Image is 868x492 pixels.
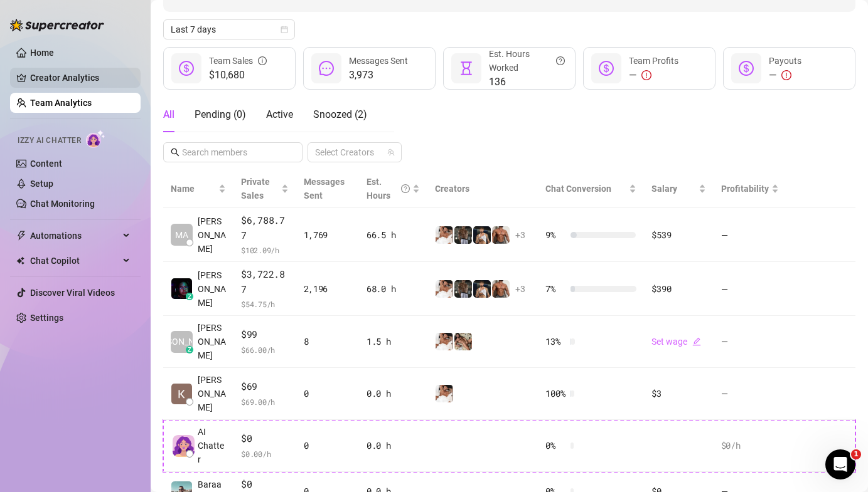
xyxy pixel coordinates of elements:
p: How can we help? [25,132,226,153]
span: Team Profits [629,56,678,66]
span: + 3 [515,282,525,296]
span: AI Chatter [198,425,226,466]
span: Name [171,182,216,196]
span: $3,722.87 [241,267,289,296]
div: Recent messageGiselle avatarElla avatarNWhat's the email address of the affected person? If this ... [13,169,238,234]
span: $ 66.00 /h [241,343,289,356]
a: Team Analytics [30,98,92,108]
img: Chat Copilot [16,256,24,265]
button: Find a time [26,323,225,348]
div: 66.5 h [367,228,420,242]
img: izzy-ai-chatter-avatar-DDCN_rTZ.svg [173,435,195,457]
div: 1.5 h [367,335,420,348]
div: $539 [651,228,705,242]
div: Schedule a FREE consulting call: [26,305,225,318]
iframe: Intercom live chat [825,449,855,479]
img: Profile image for Giselle [158,20,183,45]
div: z [186,293,193,300]
div: Est. Hours [367,175,410,202]
span: 100 % [545,387,565,400]
span: News [208,408,232,417]
th: Creators [427,170,538,208]
div: Pending ( 0 ) [195,107,246,122]
div: Recent message [26,179,225,192]
a: Discover Viral Videos [30,288,115,298]
img: Giselle avatar [29,199,45,214]
img: iceman_jb [454,226,472,244]
span: [PERSON_NAME] [198,214,226,256]
div: 1,769 [304,228,351,242]
img: Chris [473,280,491,298]
span: [PERSON_NAME] [198,321,226,362]
span: $99 [241,327,289,342]
div: 0 [304,387,351,400]
span: $ 54.75 /h [241,298,289,310]
a: Settings [30,313,63,323]
button: Messages [63,377,126,427]
span: Last 7 days [171,20,287,39]
span: [PERSON_NAME] [198,373,226,414]
div: Send us a messageWe typically reply in a few hours [13,241,238,288]
img: Jake [436,333,453,350]
p: Hi [PERSON_NAME] 👋 [25,89,226,132]
img: Chris [473,226,491,244]
span: Home [17,408,45,417]
a: Setup [30,179,53,189]
span: Chat Copilot [30,251,119,271]
span: calendar [281,26,288,33]
span: 136 [489,75,565,90]
div: $390 [651,282,705,296]
img: AI Chatter [86,130,105,148]
span: $ 102.09 /h [241,244,289,256]
td: — [714,208,786,262]
span: $ 0.00 /h [241,448,289,460]
span: team [387,149,395,156]
span: $6,788.77 [241,213,289,243]
th: Name [163,170,233,208]
img: Kim Jamison [171,384,192,404]
div: Send us a message [26,251,210,264]
span: 13 % [545,335,565,348]
span: Automations [30,226,119,246]
span: 3,973 [349,68,408,83]
span: $10,680 [209,68,267,83]
td: — [714,316,786,368]
span: Payouts [769,56,801,66]
div: Giselle avatarElla avatarNWhat's the email address of the affected person? If this issue involves... [13,187,238,234]
span: 1 [851,449,861,459]
div: 🌟 Supercreator [53,211,123,224]
span: 7 % [545,282,565,296]
span: 9 % [545,228,565,242]
span: search [171,148,179,157]
img: Super Mass, Dark Mode, Message Library & Bump Improvements [13,365,238,453]
img: Jake [436,385,453,402]
span: 0 % [545,439,565,453]
span: dollar-circle [599,61,614,76]
div: 8 [304,335,351,348]
span: Messages Sent [349,56,408,66]
img: Profile image for Ella [134,20,159,45]
div: Close [216,20,238,43]
div: $0 /h [721,439,779,453]
span: Salary [651,184,677,194]
span: Chat Conversion [545,184,611,194]
span: thunderbolt [16,231,26,241]
span: question-circle [401,175,410,202]
span: exclamation-circle [781,70,791,80]
img: Jake [436,280,453,298]
img: Uncle [454,333,472,350]
button: Help [126,377,188,427]
span: Messages Sent [304,177,345,201]
span: Izzy AI Chatter [18,135,81,147]
div: z [186,346,193,353]
span: hourglass [459,61,474,76]
button: News [188,377,251,427]
span: info-circle [258,54,267,68]
span: $69 [241,379,289,394]
span: dollar-circle [739,61,754,76]
div: We typically reply in a few hours [26,264,210,278]
div: All [163,107,174,122]
div: • [DATE] [126,211,161,224]
div: N [35,209,50,224]
span: Active [266,108,293,120]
